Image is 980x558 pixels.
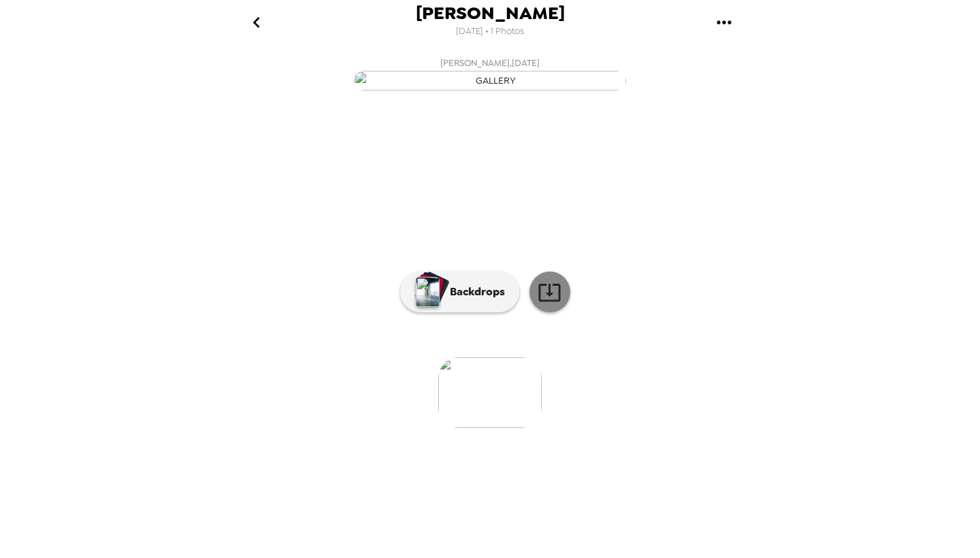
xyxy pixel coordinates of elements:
span: [DATE] • 1 Photos [456,22,524,41]
img: gallery [438,357,542,428]
span: [PERSON_NAME] , [DATE] [440,55,540,71]
span: [PERSON_NAME] [416,4,565,22]
button: [PERSON_NAME],[DATE] [218,51,762,95]
button: Backdrops [400,272,519,312]
img: gallery [354,71,626,91]
p: Backdrops [443,284,505,300]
